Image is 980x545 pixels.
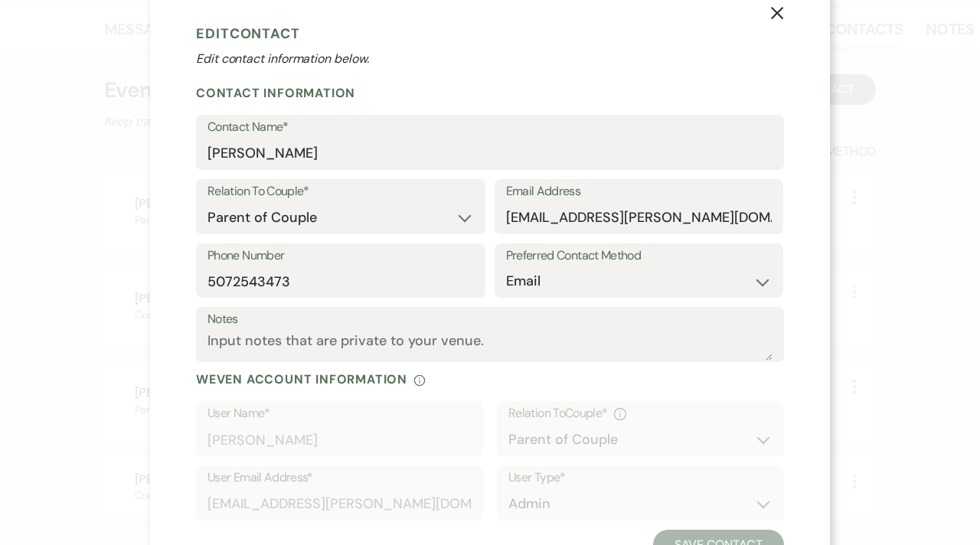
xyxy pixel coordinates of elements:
[207,467,472,489] label: User Email Address*
[207,245,474,267] label: Phone Number
[506,245,773,267] label: Preferred Contact Method
[506,181,773,203] label: Email Address
[207,139,773,168] input: First and Last Name
[508,467,773,489] label: User Type*
[207,181,474,203] label: Relation To Couple*
[207,308,773,331] label: Notes
[207,403,472,425] label: User Name*
[207,116,773,139] label: Contact Name*
[508,403,773,425] div: Relation To Couple *
[196,85,784,101] h2: Contact Information
[196,22,784,45] h1: Edit Contact
[196,371,784,387] div: Weven Account Information
[196,50,784,68] p: Edit contact information below.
